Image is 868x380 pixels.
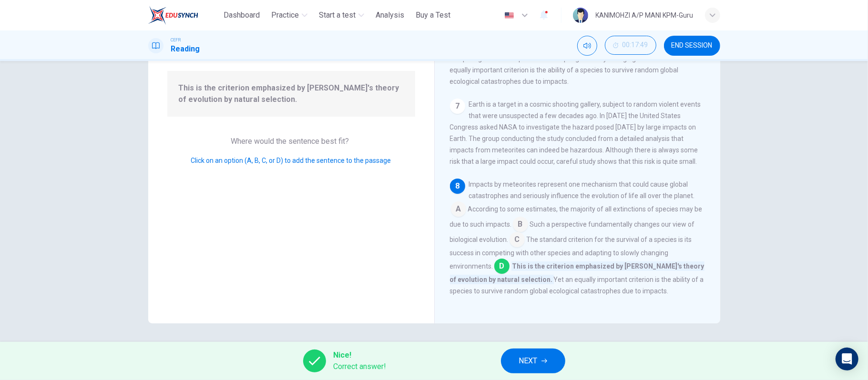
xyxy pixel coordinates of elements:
div: 8 [450,179,465,194]
span: B [513,217,528,232]
span: Start a test [319,10,356,21]
img: Profile picture [573,8,588,23]
div: Mute [577,36,597,56]
span: This is the criterion emphasized by [PERSON_NAME]'s theory of evolution by natural selection. [450,261,705,284]
span: Practice [271,10,299,21]
span: According to some estimates, the majority of all extinctions of species may be due to such impacts. [450,205,703,228]
h1: Reading [171,43,200,55]
button: Start a test [315,7,368,24]
span: CEFR [171,37,181,43]
span: END SESSION [672,42,713,50]
span: NEXT [519,354,538,368]
button: Buy a Test [412,7,454,24]
button: Practice [267,7,311,24]
a: ELTC logo [148,6,220,25]
span: 00:17:49 [623,41,648,49]
img: ELTC logo [148,6,198,25]
span: Buy a Test [416,10,450,21]
span: A [451,201,466,217]
button: Analysis [372,7,408,24]
div: KANIMOHZI A/P MANI KPM-Guru [596,10,694,21]
span: Such a perspective fundamentally changes our view of biological evolution. [450,220,695,243]
span: Click on an option (A, B, C, or D) to add the sentence to the passage [191,157,391,164]
span: Yet an equally important criterion is the ability of a species to survive random global ecologica... [450,276,704,295]
span: Dashboard [224,10,260,21]
span: Where would the sentence best fit? [231,137,351,146]
div: Hide [605,36,656,56]
span: Analysis [376,10,404,21]
button: NEXT [501,349,565,373]
span: Earth is a target in a cosmic shooting gallery, subject to random violent events that were unsusp... [450,100,701,165]
img: en [503,12,515,19]
span: Impacts by meteorites represent one mechanism that could cause global catastrophes and seriously ... [469,180,695,200]
span: This is the criterion emphasized by [PERSON_NAME]'s theory of evolution by natural selection. [179,82,404,105]
span: Correct answer! [334,361,387,372]
button: END SESSION [664,36,720,56]
div: Open Intercom Messenger [836,348,858,370]
span: D [494,259,510,274]
button: 00:17:49 [605,36,656,55]
div: 7 [450,99,465,114]
span: The standard criterion for the survival of a species is its success in competing with other speci... [450,236,692,270]
button: Dashboard [220,7,264,24]
span: C [510,232,525,247]
span: Nice! [334,350,387,361]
